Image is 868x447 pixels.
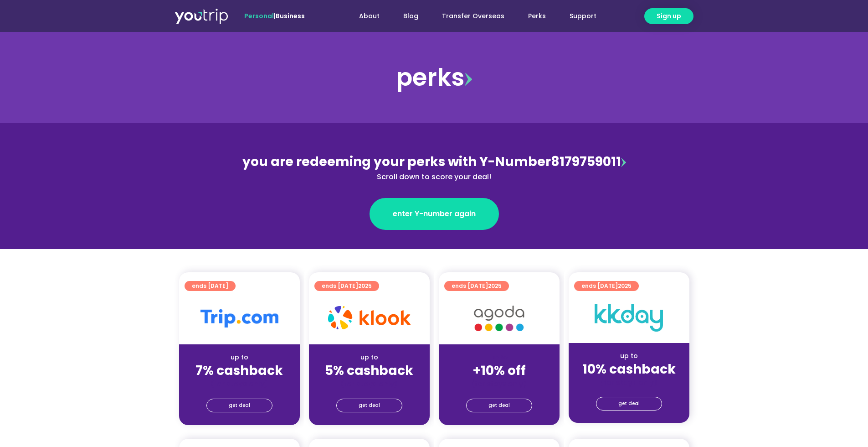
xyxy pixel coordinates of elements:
span: 2025 [488,282,502,290]
span: ends [DATE] [192,281,228,291]
a: ends [DATE] [185,281,236,291]
div: (for stays only) [316,379,422,389]
a: About [347,8,391,25]
nav: Menu [329,8,608,25]
a: Business [276,11,305,21]
a: Perks [516,8,558,25]
span: get deal [229,399,250,412]
span: ends [DATE] [322,281,372,291]
strong: 7% cashback [195,362,283,379]
div: (for stays only) [576,378,682,387]
span: up to [491,353,508,362]
a: ends [DATE]2025 [314,281,379,291]
strong: +10% off [473,362,526,379]
div: (for stays only) [446,379,552,389]
a: get deal [596,397,662,411]
strong: 5% cashback [325,362,413,379]
a: ends [DATE]2025 [574,281,639,291]
div: (for stays only) [186,379,293,389]
span: get deal [488,399,510,412]
div: up to [576,351,682,361]
div: up to [316,353,422,362]
span: get deal [618,397,640,410]
span: 2025 [358,282,372,290]
span: Sign up [657,11,681,21]
span: enter Y-number again [393,208,476,219]
div: 8179759011 [236,152,632,182]
a: Support [558,8,608,25]
a: get deal [206,399,272,412]
a: get deal [466,399,532,412]
a: Blog [391,8,430,25]
div: Scroll down to score your deal! [236,172,632,182]
span: 2025 [618,282,632,290]
strong: 10% cashback [582,360,676,378]
span: ends [DATE] [452,281,502,291]
span: Personal [244,11,274,21]
a: Transfer Overseas [430,8,516,25]
a: Sign up [644,8,693,24]
span: you are redeeming your perks with Y-Number [242,153,551,171]
a: ends [DATE]2025 [444,281,509,291]
span: | [244,11,305,21]
div: up to [186,353,293,362]
a: get deal [336,399,402,412]
a: enter Y-number again [370,198,499,230]
span: ends [DATE] [581,281,632,291]
span: get deal [359,399,380,412]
